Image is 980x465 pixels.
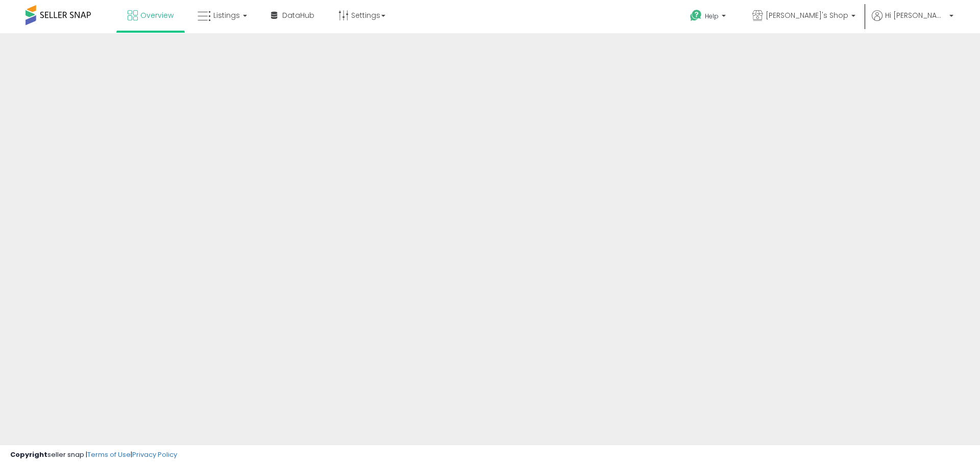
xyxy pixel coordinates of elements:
[872,10,953,33] a: Hi [PERSON_NAME]
[766,10,848,20] span: [PERSON_NAME]'s Shop
[282,10,314,20] span: DataHub
[705,12,719,20] span: Help
[10,450,47,459] strong: Copyright
[682,2,736,33] a: Help
[690,9,702,22] i: Get Help
[213,10,240,20] span: Listings
[10,450,177,460] div: seller snap | |
[140,10,174,20] span: Overview
[87,450,131,459] a: Terms of Use
[885,10,946,20] span: Hi [PERSON_NAME]
[132,450,177,459] a: Privacy Policy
